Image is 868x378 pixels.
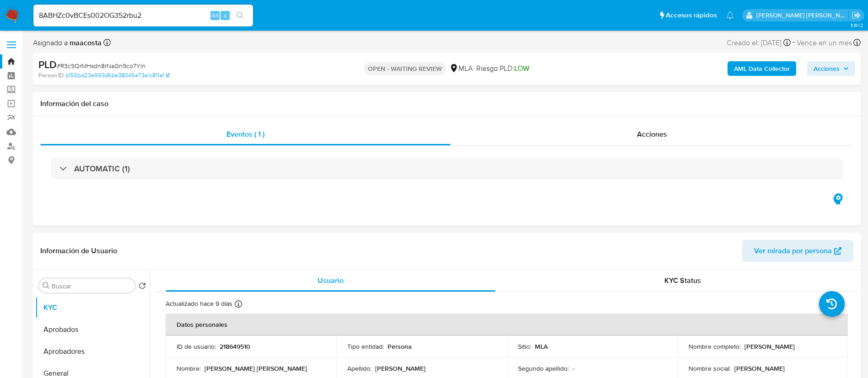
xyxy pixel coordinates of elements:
[664,275,701,286] span: KYC Status
[734,61,790,76] b: AML Data Collector
[734,364,785,373] p: [PERSON_NAME]
[177,342,216,351] p: ID de usuario :
[347,364,372,373] p: Apellido :
[793,37,795,49] span: -
[375,364,426,373] p: [PERSON_NAME]
[476,64,529,74] span: Riesgo PLD:
[535,342,548,351] p: MLA
[220,342,250,351] p: 218649510
[514,63,529,74] span: LOW
[518,364,569,373] p: Segundo apellido :
[689,342,741,351] p: Nombre completo :
[52,282,131,290] input: Buscar
[518,342,531,351] p: Sitio :
[728,61,796,76] button: AML Data Collector
[689,364,731,373] p: Nombre social :
[33,38,102,48] span: Asignado a
[226,129,264,139] span: Eventos ( 1 )
[807,61,855,76] button: Acciones
[388,342,412,351] p: Persona
[166,314,848,335] th: Datos personales
[205,364,307,373] p: [PERSON_NAME] [PERSON_NAME]
[38,57,57,72] b: PLD
[38,71,64,80] b: Person ID
[57,61,146,70] span: # R3c9QrMHsdn8rNaGn9co7YIn
[572,364,574,373] p: -
[347,342,384,351] p: Tipo entidad :
[231,9,249,22] button: search-icon
[852,11,861,20] a: Salir
[744,342,795,351] p: [PERSON_NAME]
[754,240,832,262] span: Ver mirada por persona
[726,11,734,19] a: Notificaciones
[666,11,717,20] span: Accesos rápidos
[449,64,473,74] div: MLA
[727,37,791,49] div: Creado el: [DATE]
[224,11,226,20] span: s
[51,158,842,179] div: AUTOMATIC (1)
[756,11,849,20] p: maria.acosta@mercadolibre.com
[65,71,170,80] a: b155bd23e993d6be38045e73a1c811af
[364,62,446,75] p: OPEN - WAITING REVIEW
[40,246,117,256] h1: Información de Usuario
[211,11,219,20] span: Alt
[35,341,150,362] button: Aprobadores
[797,38,852,48] span: Vence en un mes
[68,37,102,48] b: maacosta
[43,282,50,289] button: Buscar
[742,240,853,262] button: Ver mirada por persona
[814,61,840,76] span: Acciones
[637,129,667,139] span: Acciones
[33,10,253,21] input: Buscar usuario o caso...
[177,364,201,373] p: Nombre :
[166,299,232,308] p: Actualizado hace 9 días
[74,164,130,174] h3: AUTOMATIC (1)
[139,282,146,292] button: Volver al orden por defecto
[318,275,344,286] span: Usuario
[35,297,150,319] button: KYC
[35,319,150,341] button: Aprobados
[40,99,853,108] h1: Información del caso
